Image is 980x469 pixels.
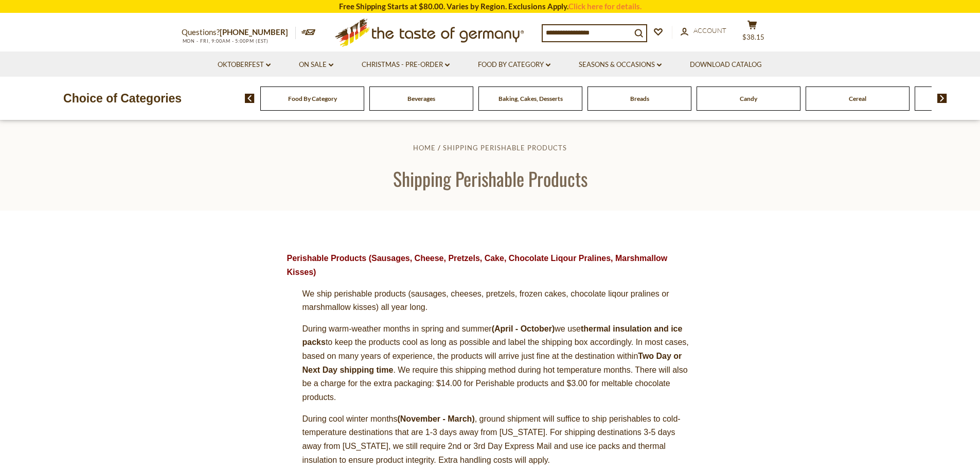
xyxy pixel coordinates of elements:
[218,59,271,71] a: Oktoberfest
[443,144,567,152] a: Shipping Perishable Products
[579,59,662,71] a: Seasons & Occasions
[362,59,450,71] a: Christmas - PRE-ORDER
[287,254,668,276] strong: Perishable Products (Sausages, Cheese, Pretzels, Cake, Chocolate Liqour Pralines, Marshmallow Kis...
[245,94,255,103] img: previous arrow
[478,59,550,71] a: Food By Category
[407,95,435,102] a: Beverages
[342,456,550,464] span: o ensure product integrity. Extra handling costs will apply.
[690,59,762,71] a: Download Catalog
[302,289,669,312] span: We ship perishable products (sausages, cheeses, pretzels, frozen cakes, chocolate liqour pralines...
[299,59,333,71] a: On Sale
[32,167,948,190] h1: Shipping Perishable Products
[737,20,768,46] button: $38.15
[182,38,269,44] span: MON - FRI, 9:00AM - 5:00PM (EST)
[413,144,436,152] a: Home
[740,95,757,102] a: Candy
[302,324,689,402] span: During warm-weather months in spring and summer we use to keep the products cool as long as possi...
[397,414,474,423] strong: (November - March)
[681,25,726,37] a: Account
[630,95,649,102] a: Breads
[182,26,296,39] p: Questions?
[849,95,866,102] a: Cereal
[220,27,288,37] a: [PHONE_NUMBER]
[498,95,563,102] a: Baking, Cakes, Desserts
[568,2,642,11] a: Click here for details.
[937,94,947,103] img: next arrow
[288,95,337,102] a: Food By Category
[492,324,555,333] strong: (April - October)
[302,352,682,374] strong: Two Day or Next Day shipping time
[742,33,764,41] span: $38.15
[693,26,726,34] span: Account
[302,414,681,464] span: During cool winter months , ground shipment will suffice to ship perishables to cold-temperature ...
